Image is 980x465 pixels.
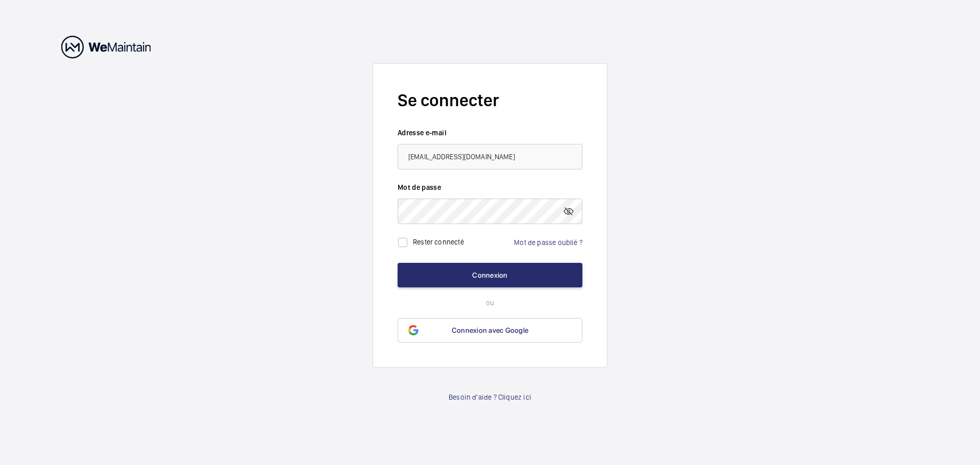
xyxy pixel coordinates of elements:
[413,237,464,246] label: Rester connecté
[398,88,582,112] h2: Se connecter
[452,326,528,334] span: Connexion avec Google
[398,263,582,287] button: Connexion
[398,144,582,169] input: Votre adresse e-mail
[514,238,582,247] a: Mot de passe oublié ?
[398,128,582,138] label: Adresse e-mail
[398,298,582,308] p: ou
[449,392,531,402] a: Besoin d'aide ? Cliquez ici
[398,182,582,192] label: Mot de passe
